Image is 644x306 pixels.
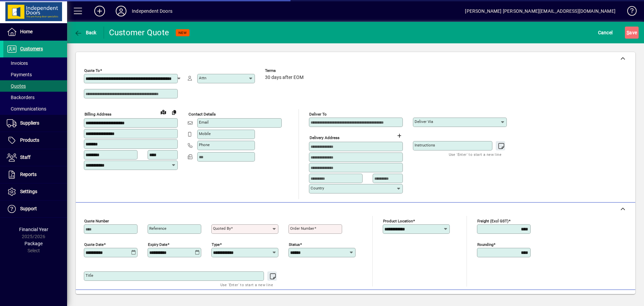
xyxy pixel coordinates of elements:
[3,166,67,183] a: Reports
[20,155,31,160] span: Staff
[199,131,211,136] mat-label: Mobile
[84,218,109,223] mat-label: Quote number
[415,143,435,147] mat-label: Instructions
[74,30,97,35] span: Back
[586,293,620,305] button: Product
[265,75,304,80] span: 30 days after EOM
[311,186,324,190] mat-label: Country
[309,112,327,117] mat-label: Deliver To
[3,103,67,115] a: Communications
[290,226,314,231] mat-label: Order number
[415,119,433,124] mat-label: Deliver via
[394,130,405,141] button: Choose address
[178,31,187,35] span: NEW
[625,27,639,39] button: Save
[7,83,26,89] span: Quotes
[590,294,617,304] span: Product
[20,189,37,194] span: Settings
[7,106,46,112] span: Communications
[24,241,43,246] span: Package
[3,57,67,69] a: Invoices
[149,226,166,231] mat-label: Reference
[465,6,615,16] div: [PERSON_NAME] [PERSON_NAME][EMAIL_ADDRESS][DOMAIN_NAME]
[3,24,67,40] a: Home
[86,273,93,278] mat-label: Title
[3,92,67,103] a: Backorders
[84,68,100,73] mat-label: Quote To
[7,72,32,77] span: Payments
[598,27,613,38] span: Cancel
[477,242,493,247] mat-label: Rounding
[265,69,305,73] span: Terms
[3,115,67,132] a: Suppliers
[3,132,67,149] a: Products
[132,6,172,16] div: Independent Doors
[199,76,206,80] mat-label: Attn
[20,206,37,211] span: Support
[402,293,442,305] button: Product History
[596,27,614,39] button: Cancel
[158,106,169,117] a: View on map
[110,5,132,17] button: Profile
[477,218,508,223] mat-label: Freight (excl GST)
[622,1,636,23] a: Knowledge Base
[72,27,98,39] button: Back
[84,242,104,247] mat-label: Quote date
[383,218,413,223] mat-label: Product location
[627,30,629,35] span: S
[19,227,48,232] span: Financial Year
[20,172,37,177] span: Reports
[220,281,273,289] mat-hint: Use 'Enter' to start a new line
[109,27,169,38] div: Customer Quote
[3,69,67,80] a: Payments
[148,242,167,247] mat-label: Expiry date
[3,183,67,200] a: Settings
[3,149,67,166] a: Staff
[20,120,39,126] span: Suppliers
[67,27,104,39] app-page-header-button: Back
[213,226,231,231] mat-label: Quoted by
[212,242,220,247] mat-label: Type
[199,142,210,147] mat-label: Phone
[20,29,33,34] span: Home
[169,107,179,118] button: Copy to Delivery address
[627,27,637,38] span: ave
[89,5,110,17] button: Add
[20,137,39,143] span: Products
[20,46,43,51] span: Customers
[3,80,67,92] a: Quotes
[7,95,35,100] span: Backorders
[199,120,209,125] mat-label: Email
[449,150,501,158] mat-hint: Use 'Enter' to start a new line
[3,201,67,217] a: Support
[405,294,439,304] span: Product History
[7,60,28,66] span: Invoices
[289,242,300,247] mat-label: Status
